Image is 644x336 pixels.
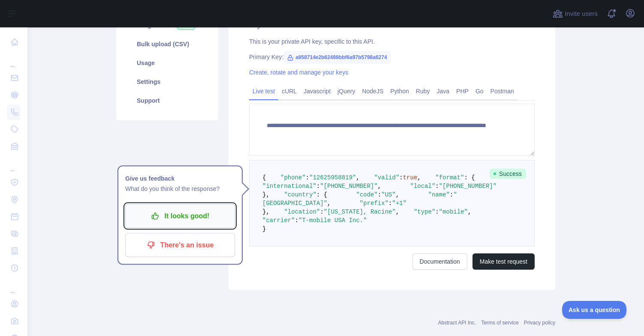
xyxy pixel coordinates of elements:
iframe: Toggle Customer Support [562,301,627,319]
div: This is your private API key, specific to this API. [249,37,535,46]
span: } [262,226,266,232]
span: "local" [410,183,435,190]
span: Success [490,169,526,179]
span: : [435,208,439,215]
a: PHP [453,84,472,98]
a: NodeJS [358,84,387,98]
span: }, [262,208,270,215]
a: jQuery [334,84,358,98]
span: : { [464,174,475,181]
span: : [316,183,320,190]
span: "name" [428,191,450,198]
a: Usage [126,54,208,72]
span: "[PHONE_NUMBER]" [320,183,377,190]
span: "mobile" [439,208,468,215]
span: : [388,200,392,207]
span: "country" [284,191,316,198]
button: Make test request [472,253,535,270]
span: "T-mobile USA Inc." [298,217,367,224]
span: : [295,217,298,224]
span: "+1" [392,200,406,207]
span: "type" [414,208,435,215]
span: : [399,174,403,181]
span: : [378,191,381,198]
span: "valid" [374,174,399,181]
a: Privacy policy [524,320,555,326]
a: Postman [487,84,518,98]
span: { [262,174,266,181]
span: }, [262,191,270,198]
span: "location" [284,208,320,215]
a: Settings [126,72,208,91]
button: Invite users [551,7,599,21]
span: , [378,183,381,190]
span: "[PHONE_NUMBER]" [439,183,497,190]
span: "prefix" [360,200,388,207]
span: "12625958819" [309,174,356,181]
span: "format" [435,174,464,181]
a: Javascript [300,84,334,98]
span: "phone" [280,174,306,181]
span: , [396,191,399,198]
span: true [403,174,418,181]
div: ... [7,51,21,68]
span: "carrier" [262,217,295,224]
a: Terms of service [481,320,518,326]
span: , [327,200,331,207]
a: cURL [278,84,300,98]
span: , [468,208,471,215]
div: ... [7,277,21,294]
span: , [417,174,421,181]
a: Live test [249,84,278,98]
a: Java [433,84,453,98]
span: "[US_STATE], Racine" [324,208,396,215]
a: Bulk upload (CSV) [126,35,208,54]
span: , [356,174,359,181]
div: Primary Key: [249,53,535,61]
span: : [450,191,453,198]
span: : { [316,191,327,198]
h1: Give us feedback [125,173,235,184]
a: Ruby [412,84,433,98]
span: "code" [356,191,377,198]
span: : [320,208,323,215]
a: Documentation [412,253,467,270]
div: ... [7,156,21,173]
span: "US" [381,191,396,198]
a: Support [126,91,208,110]
span: : [306,174,309,181]
span: : [435,183,439,190]
a: Abstract API Inc. [438,320,476,326]
span: Invite users [565,9,598,19]
span: "international" [262,183,316,190]
p: What do you think of the response? [125,184,235,194]
span: , [396,208,399,215]
a: Go [472,84,487,98]
a: Python [387,84,412,98]
span: a958714e2b62488bbf6a97b5798a6274 [283,51,391,64]
a: Create, rotate and manage your keys [249,69,348,76]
